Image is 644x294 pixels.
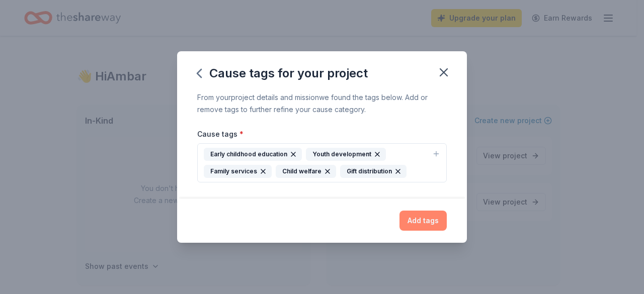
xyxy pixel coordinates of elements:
button: Early childhood educationYouth developmentFamily servicesChild welfareGift distribution [197,143,447,182]
div: Gift distribution [340,165,407,178]
button: Add tags [399,211,447,231]
div: Youth development [306,148,386,161]
div: Early childhood education [204,148,302,161]
label: Cause tags [197,129,244,139]
div: From your project details and mission we found the tags below. Add or remove tags to further refi... [197,91,447,116]
div: Family services [204,165,272,178]
div: Cause tags for your project [197,65,368,81]
div: Child welfare [276,165,336,178]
